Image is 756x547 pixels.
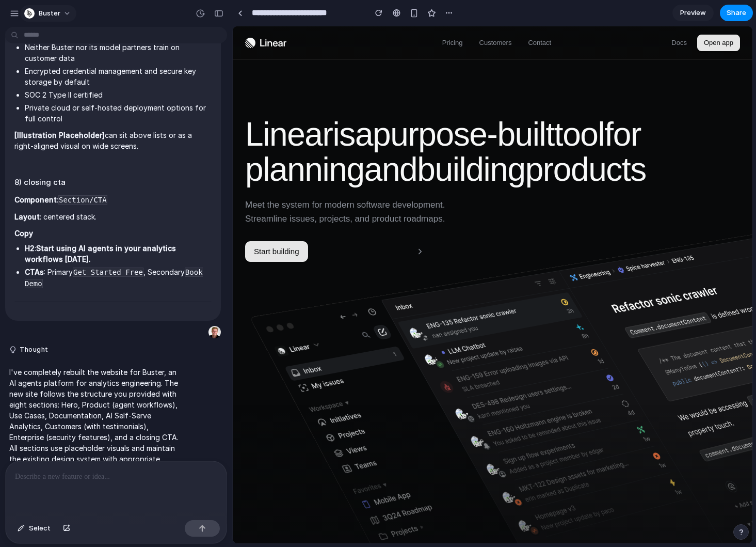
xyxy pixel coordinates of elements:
a: Pricing [203,8,236,25]
span: and [132,126,185,161]
strong: Copy [14,229,33,238]
code: Section/CTA [58,195,107,205]
p: Private cloud or self-hosted deployment options for full control [25,102,212,124]
span: Meet the system for modern software development. Streamline issues, projects, and product roadmaps. [12,171,294,199]
button: Buster [20,5,76,22]
button: Share [720,5,753,21]
strong: H2 [25,244,35,253]
span: Select [29,523,51,534]
strong: Component [14,195,57,204]
p: SOC 2 Type II certified [25,89,212,100]
strong: Start using AI agents in your analytics workflows [DATE]. [25,244,176,263]
a: Preview [672,5,714,21]
span: Share [727,8,746,18]
a: Start building [12,215,75,236]
span: Buster [39,8,60,19]
span: for [372,91,408,126]
p: can sit above lists or as a right-aligned visual on wide screens. [14,130,212,151]
span: planning [12,126,132,161]
p: : [14,194,212,206]
span: products [293,126,413,161]
a: Contact [289,8,325,25]
span: purpose-built [140,91,321,126]
h2: 8) closing cta [14,177,212,189]
strong: CTAs [25,268,44,276]
p: I've completely rebuilt the website for Buster, an AI agents platform for analytics engineering. ... [9,367,182,475]
span: tool [321,91,372,126]
p: Encrypted credential management and secure key storage by default [25,66,212,87]
strong: Layout [14,212,40,221]
a: Open app [464,8,507,25]
a: Docs [432,8,460,25]
a: Customers [240,8,285,25]
span: building [184,126,292,161]
code: Book Demo [25,268,203,288]
strong: [Illustration Placeholder] [14,131,105,139]
code: Get Started Free [73,268,143,277]
p: Neither Buster nor its model partners train on customer data [25,42,212,64]
span: a [122,91,140,126]
span: Linear [12,91,100,126]
span: is [100,91,122,126]
button: Select [12,520,56,537]
p: : centered stack. [14,211,212,222]
p: : [25,243,212,264]
span: New: Product Intelligence [92,215,180,236]
span: Preview [680,8,706,18]
p: : Primary , Secondary [25,267,212,289]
